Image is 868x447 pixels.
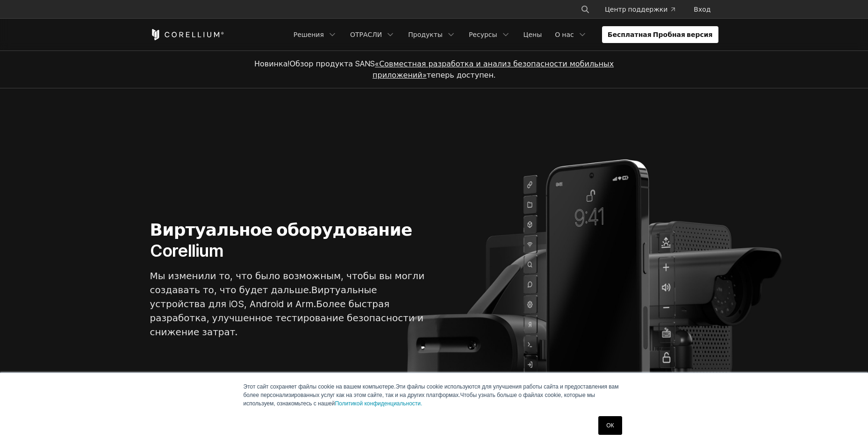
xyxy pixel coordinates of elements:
ya-tr-span: Мы изменили то, что было возможным, чтобы вы могли создавать то, что будет дальше. [150,270,425,296]
ya-tr-span: Вход [694,5,710,14]
a: «Совместная разработка и анализ безопасности мобильных приложений» [373,59,614,79]
ya-tr-span: Центр поддержки [605,5,667,14]
ya-tr-span: Обзор продукта SANS [289,59,375,68]
ya-tr-span: Решения [294,30,324,39]
ya-tr-span: Более быстрая разработка, улучшенное тестирование безопасности и снижение затрат. [150,298,423,338]
ya-tr-span: ОТРАСЛИ [350,30,382,39]
ya-tr-span: Виртуальное оборудование Corellium [150,219,412,261]
a: Политикой конфиденциальности. [335,400,422,407]
ya-tr-span: Ресурсы [469,30,497,39]
ya-tr-span: Бесплатная Пробная версия [608,30,713,39]
ya-tr-span: Этот сайт сохраняет файлы cookie на вашем компьютере. [244,383,396,390]
ya-tr-span: Виртуальные устройства для iOS, Android и Arm. [150,284,377,310]
ya-tr-span: ОК [606,422,614,429]
div: Навигационное меню [569,1,718,18]
ya-tr-span: О нас [555,30,574,39]
ya-tr-span: Новинка! [254,59,290,68]
ya-tr-span: Продукты [408,30,443,39]
div: Навигационное меню [288,26,718,43]
ya-tr-span: теперь доступен. [427,70,495,79]
ya-tr-span: Эти файлы cookie используются для улучшения работы сайта и предоставления вам более персонализиро... [244,383,619,398]
a: Дом Кореллиума [150,29,224,40]
a: ОК [598,416,622,435]
button: Поиск [577,1,594,18]
ya-tr-span: Цены [524,30,542,39]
